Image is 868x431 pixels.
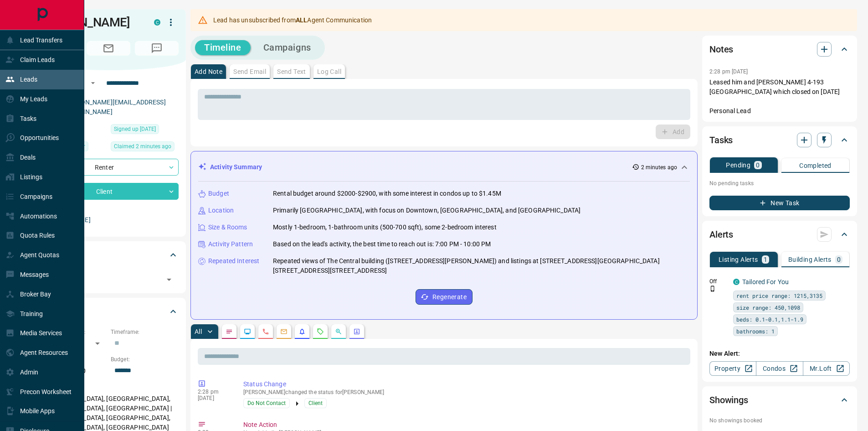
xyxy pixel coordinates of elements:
div: Lead has unsubscribed from Agent Communication [213,12,372,28]
svg: Lead Browsing Activity [244,328,251,335]
div: condos.ca [154,19,160,26]
button: Open [87,78,98,88]
p: Areas Searched: [38,383,179,391]
svg: Push Notification Only [709,286,716,292]
p: 0 [837,256,841,263]
div: Renter [38,159,179,176]
p: Note Action [243,420,687,430]
span: Claimed 2 minutes ago [114,142,171,151]
p: Size & Rooms [208,223,247,232]
p: Building Alerts [788,256,832,263]
p: Budget [208,189,229,198]
p: Listing Alerts [719,256,758,263]
div: Tue Mar 07 2017 [111,124,179,137]
p: Mostly 1-bedroom, 1-bathroom units (500-700 sqft), some 2-bedroom interest [273,223,497,232]
p: Activity Pattern [208,239,253,249]
p: Based on the lead's activity, the best time to reach out is: 7:00 PM - 10:00 PM [273,239,491,249]
div: Activity Summary2 minutes ago [198,159,690,176]
p: 2:28 pm [198,389,230,395]
p: Rental budget around $2000-$2900, with some interest in condos up to $1.45M [273,189,501,198]
div: Criteria [38,301,179,322]
span: Message [135,41,179,56]
svg: Notes [226,328,233,335]
button: Timeline [195,40,251,55]
span: size range: 450,1098 [736,303,800,312]
p: Primarily [GEOGRAPHIC_DATA], with focus on Downtown, [GEOGRAPHIC_DATA], and [GEOGRAPHIC_DATA] [273,206,580,215]
div: Tasks [709,129,850,151]
span: Signed up [DATE] [114,125,156,134]
svg: Listing Alerts [298,328,306,335]
button: Open [163,273,175,286]
a: [PERSON_NAME][EMAIL_ADDRESS][DOMAIN_NAME] [63,99,166,115]
p: Timeframe: [111,328,179,336]
h2: Tasks [709,133,733,147]
h2: Notes [709,42,733,57]
div: Client [38,183,179,200]
p: [PERSON_NAME] [38,213,179,228]
p: 2 minutes ago [641,163,677,171]
svg: Requests [317,328,324,335]
p: Status Change [243,379,687,389]
p: Repeated views of The Central building ([STREET_ADDRESS][PERSON_NAME]) and listings at [STREET_AD... [273,256,690,275]
div: Wed Oct 15 2025 [111,141,179,154]
p: Leased him and [PERSON_NAME] 4-193 [GEOGRAPHIC_DATA] which closed on [DATE] Personal Lead [709,78,850,116]
p: 1 [764,256,767,263]
h1: [PERSON_NAME] [38,15,140,30]
p: 2:28 pm [DATE] [709,68,748,75]
svg: Calls [262,328,269,335]
p: Pending [726,162,750,168]
div: Notes [709,38,850,60]
p: Claimed By: [38,204,179,213]
p: Repeated Interest [208,256,259,266]
div: Alerts [709,223,850,245]
button: Regenerate [416,289,473,305]
span: beds: 0.1-0.1,1.1-1.9 [736,315,803,324]
span: bathrooms: 1 [736,327,775,336]
p: Completed [799,162,832,169]
svg: Emails [280,328,288,335]
p: Add Note [195,68,222,75]
p: No pending tasks [709,177,850,190]
svg: Agent Actions [353,328,360,335]
svg: Opportunities [335,328,342,335]
p: 0 [756,162,760,168]
div: condos.ca [733,279,740,285]
div: Tags [38,244,179,266]
p: Off [709,277,728,286]
p: Budget: [111,355,179,363]
span: rent price range: 1215,3135 [736,291,822,300]
p: Location [208,206,234,215]
a: Tailored For You [742,278,789,286]
p: Activity Summary [210,162,262,172]
span: Client [308,399,323,408]
a: Property [709,361,756,376]
p: [DATE] [198,395,230,401]
div: Showings [709,389,850,411]
button: New Task [709,196,850,210]
p: No showings booked [709,416,850,425]
span: Email [87,41,130,56]
h2: Showings [709,393,748,407]
span: Do Not Contact [247,399,286,408]
h2: Alerts [709,227,733,242]
p: All [195,328,202,335]
p: New Alert: [709,349,850,358]
p: [PERSON_NAME] changed the status for [PERSON_NAME] [243,389,687,395]
strong: ALL [296,16,307,24]
button: Campaigns [254,40,320,55]
a: Condos [756,361,803,376]
a: Mr.Loft [803,361,850,376]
